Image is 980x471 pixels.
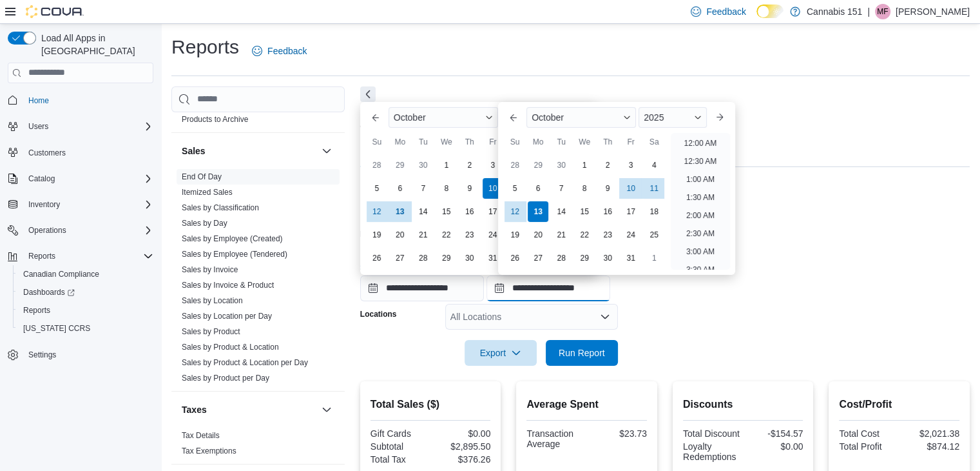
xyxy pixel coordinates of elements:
div: day-17 [620,201,641,222]
span: Settings [28,350,56,360]
h2: Discounts [683,397,803,412]
div: day-5 [367,178,387,199]
div: Button. Open the month selector. October is currently selected. [389,107,498,128]
div: Subtotal [370,441,428,452]
li: 1:30 AM [681,190,720,205]
div: day-30 [597,248,618,268]
div: Total Tax [370,454,428,465]
span: Reports [18,303,153,318]
div: day-11 [644,178,664,199]
div: day-9 [459,178,480,199]
span: Sales by Employee (Created) [182,234,283,244]
a: Products to Archive [182,115,248,124]
div: day-30 [551,155,572,175]
span: Sales by Invoice [182,265,238,275]
span: Sales by Day [182,218,227,228]
h2: Total Sales ($) [370,397,491,412]
div: day-1 [574,155,595,175]
a: Sales by Product & Location per Day [182,358,308,367]
nav: Complex example [8,86,153,398]
ul: Time [671,133,729,270]
div: Tu [551,132,572,152]
div: $0.00 [433,428,490,439]
div: day-1 [644,248,664,268]
a: Settings [23,347,61,363]
div: day-2 [459,155,480,175]
div: day-16 [597,201,618,222]
p: Cannabis 151 [807,4,862,19]
div: Su [504,132,525,152]
div: day-28 [504,155,525,175]
div: day-27 [390,248,410,268]
span: Tax Exemptions [182,446,236,456]
div: Tu [413,132,434,152]
div: $2,895.50 [433,441,490,452]
span: Sales by Location [182,296,243,306]
a: [US_STATE] CCRS [18,321,95,336]
a: Dashboards [18,285,80,300]
input: Dark Mode [756,5,783,18]
span: Inventory [28,199,60,210]
button: Next [360,86,376,102]
li: 1:00 AM [681,172,720,187]
div: We [574,132,595,152]
span: Export [472,340,529,366]
span: Reports [23,305,50,316]
button: Taxes [319,402,334,417]
div: day-29 [390,155,410,175]
button: Inventory [3,195,159,214]
button: Customers [3,143,159,162]
a: Tax Exemptions [182,446,236,456]
p: [PERSON_NAME] [896,4,970,19]
div: day-14 [551,201,572,222]
a: Sales by Invoice & Product [182,281,274,290]
span: Dashboards [18,285,153,300]
button: Sales [182,145,316,157]
span: Settings [23,346,153,363]
div: Taxes [171,428,345,464]
input: Press the down key to enter a popover containing a calendar. Press the escape key to close the po... [486,276,610,301]
div: day-24 [620,225,641,245]
span: Sales by Classification [182,203,259,213]
button: Previous Month [503,107,524,128]
div: day-2 [597,155,618,175]
span: Canadian Compliance [18,266,153,282]
button: [US_STATE] CCRS [13,319,159,337]
div: day-1 [436,155,457,175]
span: Sales by Product [182,326,240,337]
div: day-13 [528,201,548,222]
div: day-19 [367,225,387,245]
span: Sales by Employee (Tendered) [182,249,287,259]
a: Customers [23,145,71,161]
div: day-13 [390,201,410,222]
button: Reports [3,247,159,265]
button: Inventory [23,197,65,212]
span: Operations [23,223,153,238]
div: day-8 [574,178,595,199]
a: End Of Day [182,172,222,181]
div: Mo [390,132,410,152]
div: day-14 [413,201,434,222]
button: Catalog [3,170,159,188]
a: Sales by Classification [182,203,259,212]
div: day-23 [459,225,480,245]
div: day-31 [483,248,503,268]
a: Sales by Product per Day [182,374,269,383]
span: Reports [23,248,153,264]
button: Export [465,340,537,366]
div: day-9 [597,178,618,199]
span: Sales by Product & Location [182,342,279,352]
h2: Average Spent [526,397,647,412]
a: Sales by Location [182,296,243,305]
div: day-25 [644,225,664,245]
li: 2:30 AM [681,226,720,241]
span: Load All Apps in [GEOGRAPHIC_DATA] [36,32,153,57]
img: Cova [26,5,84,18]
label: Locations [360,309,397,319]
div: Fr [620,132,641,152]
span: Products to Archive [182,114,248,125]
div: day-26 [504,248,525,268]
span: Operations [28,225,66,235]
